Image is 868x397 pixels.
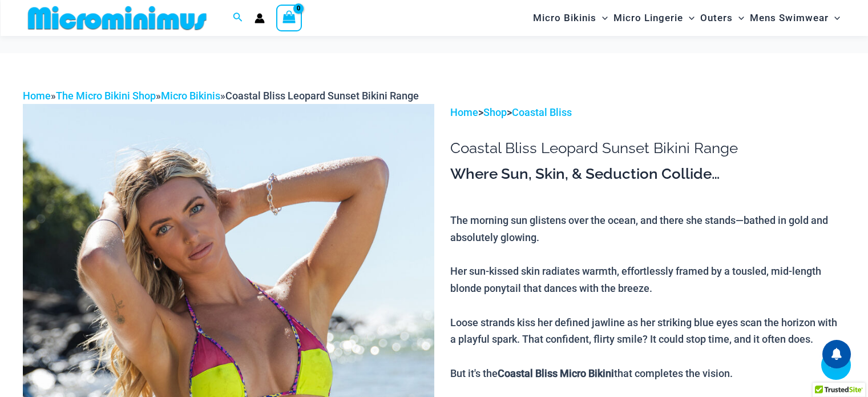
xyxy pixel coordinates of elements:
a: View Shopping Cart, empty [276,5,302,31]
nav: Site Navigation [528,2,845,34]
span: Micro Lingerie [613,3,683,33]
a: Coastal Bliss [512,106,572,118]
span: Menu Toggle [829,3,840,33]
a: Shop [483,106,507,118]
a: Home [450,106,478,118]
img: MM SHOP LOGO FLAT [23,5,211,31]
span: Coastal Bliss Leopard Sunset Bikini Range [225,90,419,102]
a: Account icon link [255,13,265,23]
span: Outers [700,3,733,33]
a: Micro Bikinis [161,90,220,102]
span: Menu Toggle [683,3,695,33]
span: Menu Toggle [733,3,744,33]
h3: Where Sun, Skin, & Seduction Collide… [450,165,845,184]
span: Micro Bikinis [533,3,596,33]
a: Search icon link [233,11,243,25]
span: Mens Swimwear [750,3,829,33]
a: Home [23,90,51,102]
b: Coastal Bliss Micro Bikini [498,367,614,379]
p: > > [450,104,845,121]
a: Micro BikinisMenu ToggleMenu Toggle [530,3,611,33]
span: Menu Toggle [596,3,608,33]
a: The Micro Bikini Shop [56,90,156,102]
a: OutersMenu ToggleMenu Toggle [697,3,747,33]
span: » » » [23,90,419,102]
a: Micro LingerieMenu ToggleMenu Toggle [611,3,697,33]
a: Mens SwimwearMenu ToggleMenu Toggle [747,3,843,33]
h1: Coastal Bliss Leopard Sunset Bikini Range [450,139,845,157]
